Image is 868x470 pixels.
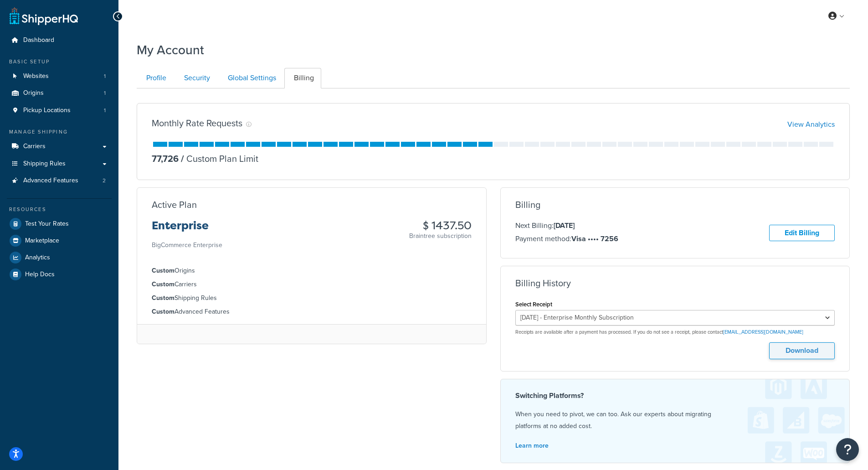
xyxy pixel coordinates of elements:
p: Custom Plan Limit [179,152,258,165]
p: Receipts are available after a payment has processed. If you do not see a receipt, please contact [515,329,835,336]
span: / [181,152,184,165]
a: Advanced Features 2 [7,172,112,189]
h3: Monthly Rate Requests [152,118,242,128]
a: Dashboard [7,32,112,49]
li: Advanced Features [7,172,112,189]
li: Origins [152,266,472,276]
a: Profile [137,68,174,88]
span: Pickup Locations [23,107,71,114]
li: Carriers [152,279,472,289]
p: 77,726 [152,152,179,165]
span: Origins [23,89,44,97]
a: Edit Billing [769,225,835,242]
span: 1 [104,89,106,97]
a: Billing [284,68,321,88]
a: Security [175,68,217,88]
h1: My Account [137,41,204,59]
a: Shipping Rules [7,155,112,172]
p: When you need to pivot, we can too. Ask our experts about migrating platforms at no added cost. [515,408,835,432]
strong: [DATE] [554,220,575,231]
h3: Billing [515,200,540,210]
p: Braintree subscription [409,232,472,241]
li: Advanced Features [152,307,472,317]
a: Pickup Locations 1 [7,102,112,119]
span: Marketplace [25,237,59,245]
span: Test Your Rates [25,220,69,228]
a: Test Your Rates [7,216,112,232]
strong: Custom [152,266,175,275]
h3: Enterprise [152,220,222,239]
strong: Custom [152,307,175,316]
li: Websites [7,68,112,85]
button: Open Resource Center [836,438,859,461]
p: Next Billing: [515,220,618,232]
h4: Switching Platforms? [515,390,835,401]
span: 1 [104,107,106,114]
li: Origins [7,85,112,102]
a: [EMAIL_ADDRESS][DOMAIN_NAME] [723,328,803,336]
div: Basic Setup [7,58,112,66]
strong: Visa •••• 7256 [571,233,618,244]
a: Carriers [7,138,112,155]
div: Resources [7,206,112,213]
a: Origins 1 [7,85,112,102]
a: Websites 1 [7,68,112,85]
a: View Analytics [787,119,835,129]
span: Websites [23,72,49,80]
small: BigCommerce Enterprise [152,240,222,250]
span: Analytics [25,254,50,262]
span: Shipping Rules [23,160,66,168]
div: Manage Shipping [7,128,112,136]
h3: Active Plan [152,200,197,210]
span: Help Docs [25,271,55,279]
strong: Custom [152,293,175,303]
span: Carriers [23,143,46,150]
label: Select Receipt [515,301,552,308]
p: Payment method: [515,233,618,245]
h3: $ 1437.50 [409,220,472,232]
strong: Custom [152,279,175,289]
span: Dashboard [23,36,54,44]
span: Advanced Features [23,177,78,185]
button: Download [769,342,835,359]
li: Pickup Locations [7,102,112,119]
a: Marketplace [7,232,112,249]
span: 1 [104,72,106,80]
li: Shipping Rules [152,293,472,303]
a: Analytics [7,249,112,266]
span: 2 [103,177,106,185]
a: Help Docs [7,266,112,283]
a: Learn more [515,441,549,450]
a: ShipperHQ Home [10,7,78,25]
a: Global Settings [218,68,283,88]
h3: Billing History [515,278,571,288]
